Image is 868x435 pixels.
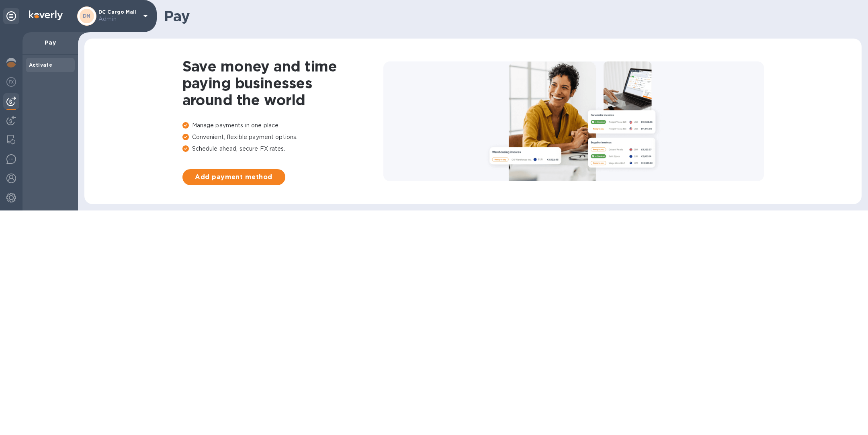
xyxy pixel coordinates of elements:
p: Schedule ahead, secure FX rates. [182,145,383,153]
h1: Pay [164,8,855,25]
p: Convenient, flexible payment options. [182,133,383,141]
b: Activate [29,62,52,68]
p: DC Cargo Mall [98,9,139,23]
h1: Save money and time paying businesses around the world [182,58,383,108]
b: DM [83,13,91,19]
button: Add payment method [182,169,285,185]
p: Admin [98,15,139,23]
span: Add payment method [189,172,279,182]
img: Logo [29,10,63,20]
img: Foreign exchange [6,77,16,87]
div: Unpin categories [3,8,19,24]
p: Pay [29,39,72,47]
p: Manage payments in one place. [182,121,383,130]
